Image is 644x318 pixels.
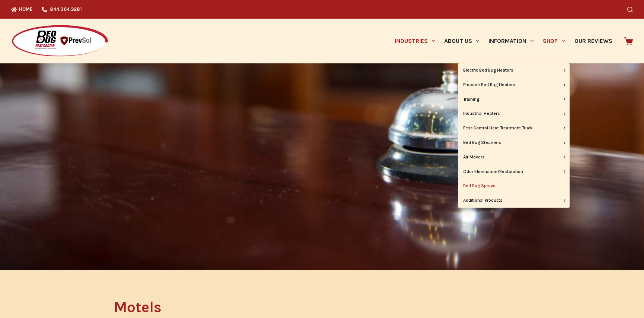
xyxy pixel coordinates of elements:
h1: Motels [114,300,416,315]
a: Odor Elimination/Restoration [458,165,570,179]
a: Propane Bed Bug Heaters [458,78,570,92]
a: Air Movers [458,150,570,164]
a: Industrial Heaters [458,107,570,121]
a: Bed Bug Steamers [458,136,570,150]
button: Search [627,7,633,12]
a: Additional Products [458,193,570,208]
a: About Us [439,19,484,63]
a: Bed Bug Sprays [458,179,570,193]
a: Our Reviews [570,19,617,63]
button: Open LiveChat chat widget [6,3,28,25]
img: Prevsol/Bed Bug Heat Doctor [11,25,109,58]
a: Shop [538,19,570,63]
a: Information [484,19,538,63]
a: Electric Bed Bug Heaters [458,63,570,78]
nav: Primary [390,19,617,63]
a: Industries [390,19,439,63]
a: Pest Control Heat Treatment Truck [458,121,570,135]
